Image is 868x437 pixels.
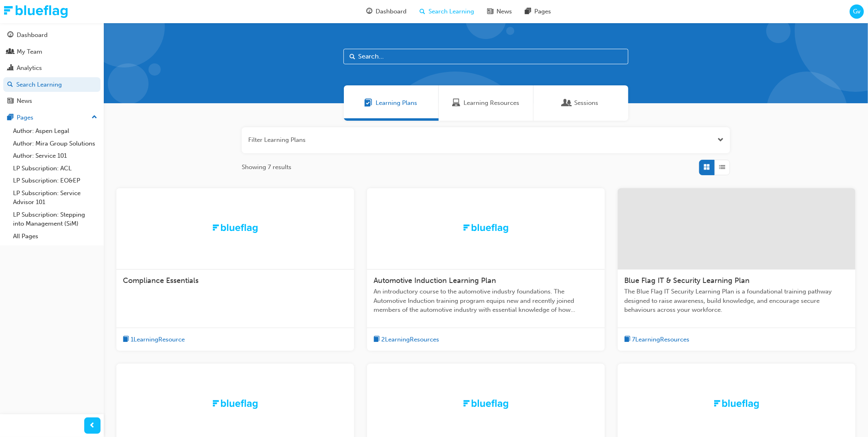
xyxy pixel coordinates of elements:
[3,26,101,110] button: DashboardMy TeamAnalyticsSearch LearningNews
[213,224,258,233] img: Trak
[3,61,101,76] a: Analytics
[374,335,380,345] span: book-icon
[464,224,508,233] img: Trak
[17,30,48,40] div: Dashboard
[367,188,605,351] a: TrakAutomotive Induction Learning PlanAn introductory course to the automotive industry foundatio...
[452,98,460,108] span: Learning Resources
[3,110,101,125] button: Pages
[92,112,97,123] span: up-icon
[17,113,33,122] div: Pages
[131,335,185,344] span: 1 Learning Resource
[376,7,407,16] span: Dashboard
[123,276,199,285] span: Compliance Essentials
[3,93,101,109] a: News
[10,174,101,187] a: LP Subscription: EO&EP
[487,7,493,17] span: news-icon
[481,3,518,20] a: news-iconNews
[343,49,628,64] input: Search...
[374,287,598,315] span: An introductory course to the automotive industry foundations. The Automotive Induction training ...
[632,335,689,344] span: 7 Learning Resources
[123,335,185,345] button: book-icon1LearningResource
[533,85,628,121] a: SessionsSessions
[624,335,689,345] button: book-icon7LearningResources
[7,81,13,89] span: search-icon
[717,135,724,145] button: Open the filter
[3,28,101,43] a: Dashboard
[360,3,413,20] a: guage-iconDashboard
[420,7,425,17] span: search-icon
[7,98,13,105] span: news-icon
[3,44,101,59] a: My Team
[10,137,101,150] a: Author: Mira Group Solutions
[366,7,372,17] span: guage-icon
[525,7,531,17] span: pages-icon
[350,52,355,61] span: Search
[853,7,861,16] span: Gv
[17,96,32,106] div: News
[714,400,759,409] img: Trak
[344,85,439,121] a: Learning PlansLearning Plans
[464,98,519,108] span: Learning Resources
[7,65,13,72] span: chart-icon
[90,421,96,431] span: prev-icon
[123,335,129,345] span: book-icon
[10,230,101,243] a: All Pages
[10,125,101,137] a: Author: Aspen Legal
[10,150,101,162] a: Author: Service 101
[10,162,101,175] a: LP Subscription: ACL
[10,209,101,230] a: LP Subscription: Stepping into Management (SiM)
[7,114,13,122] span: pages-icon
[439,85,533,121] a: Learning ResourcesLearning Resources
[496,7,512,16] span: News
[624,276,750,285] span: Blue Flag IT & Security Learning Plan
[624,287,849,315] span: The Blue Flag IT Security Learning Plan is a foundational training pathway designed to raise awar...
[429,7,474,16] span: Search Learning
[381,335,439,344] span: 2 Learning Resources
[3,77,101,92] a: Search Learning
[376,98,418,108] span: Learning Plans
[7,32,13,39] span: guage-icon
[7,48,13,56] span: people-icon
[413,3,481,20] a: search-iconSearch Learning
[374,335,439,345] button: book-icon2LearningResources
[365,98,373,108] span: Learning Plans
[17,47,42,57] div: My Team
[563,98,571,108] span: Sessions
[116,188,354,351] a: TrakCompliance Essentialsbook-icon1LearningResource
[624,335,630,345] span: book-icon
[464,400,508,409] img: Trak
[17,63,42,73] div: Analytics
[719,163,726,172] span: List
[575,98,599,108] span: Sessions
[518,3,558,20] a: pages-iconPages
[242,163,291,172] span: Showing 7 results
[534,7,551,16] span: Pages
[213,400,258,409] img: Trak
[618,188,855,351] a: Blue Flag IT & Security Learning PlanThe Blue Flag IT Security Learning Plan is a foundational tr...
[4,5,68,18] img: Trak
[850,4,864,19] button: Gv
[10,187,101,209] a: LP Subscription: Service Advisor 101
[374,276,496,285] span: Automotive Induction Learning Plan
[704,163,710,172] span: Grid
